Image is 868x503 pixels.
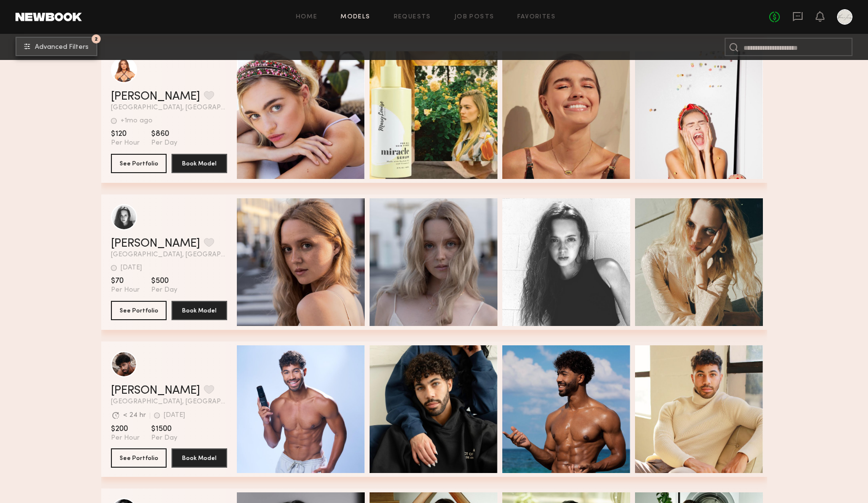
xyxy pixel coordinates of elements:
span: [GEOGRAPHIC_DATA], [GEOGRAPHIC_DATA] [111,399,227,405]
button: Book Model [171,301,227,320]
span: Per Day [151,286,177,295]
button: Book Model [171,154,227,173]
span: Per Hour [111,139,139,148]
button: Book Model [171,448,227,468]
span: $500 [151,276,177,286]
span: Per Hour [111,286,139,295]
a: Job Posts [454,14,495,20]
span: $70 [111,276,139,286]
div: [DATE] [121,265,142,271]
div: [DATE] [164,412,185,419]
button: 2Advanced Filters [15,37,97,56]
a: Favorites [517,14,556,20]
span: Per Day [151,434,177,443]
div: < 24 hr [123,412,146,419]
button: See Portfolio [111,448,167,468]
a: [PERSON_NAME] [111,91,200,103]
a: [PERSON_NAME] [111,238,200,250]
a: Home [296,14,318,20]
a: Models [341,14,370,20]
span: $200 [111,424,139,434]
span: [GEOGRAPHIC_DATA], [GEOGRAPHIC_DATA] [111,104,227,111]
span: Per Hour [111,434,139,443]
span: $860 [151,129,177,139]
a: [PERSON_NAME] [111,385,200,397]
span: [GEOGRAPHIC_DATA], [GEOGRAPHIC_DATA] [111,251,227,258]
span: Advanced Filters [35,44,89,51]
a: Requests [394,14,431,20]
span: $120 [111,129,139,139]
span: Per Day [151,139,177,148]
button: See Portfolio [111,301,167,320]
span: 2 [94,37,98,41]
div: +1mo ago [121,118,153,124]
span: $1500 [151,424,177,434]
button: See Portfolio [111,154,167,173]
